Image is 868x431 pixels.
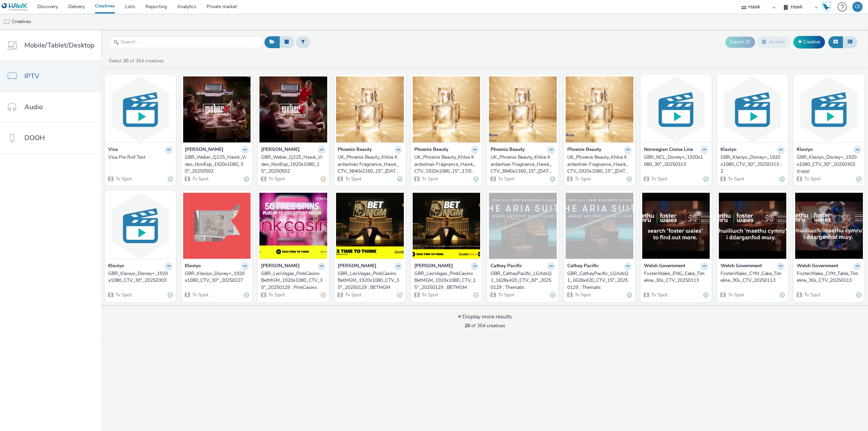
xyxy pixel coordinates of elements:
[261,154,325,175] a: GBR_Weber_Q225_Hawk_Video_NonExp_1920x1080_15"_20250502
[567,146,601,154] strong: Phoenix Beauty
[721,270,782,284] div: FosterWales_CYM_Cake_Timeline_30s_CTV_20250113
[856,175,861,182] div: Valid
[3,19,10,25] img: tv
[704,175,708,182] div: Valid
[704,292,708,299] div: Valid
[115,292,132,298] span: Tv Spot
[721,146,736,154] strong: Klaviyo
[644,270,706,284] div: FosterWales_ENG_Cake_Timeline_30s_CTV_20250113
[780,292,785,299] div: Valid
[725,37,755,47] button: Export ID
[244,175,249,182] div: Valid
[489,193,557,259] img: GBR_CathayPacific_LGAdsQ1_1628x420_CTV_30"_20250129 ; Thematic visual
[474,175,478,182] div: Valid
[185,270,246,284] div: GBR_Klaviyo_Disney+_1920x1080_CTV_30"_20250227
[491,154,552,175] div: UK_Phoenix Beauty_Khloe Kardashian Fragnance_Hawk_CTV_3840x2160_15"_[DATE]
[261,270,323,291] div: GBR_LeoVegas_PinkCasinoBetMGM_1920x1080_CTV_30"_20250129 ; PinkCasino
[843,36,857,48] button: Table
[797,146,813,154] strong: Klaviyo
[108,58,166,64] a: Select of 354 creatives
[797,270,861,284] a: FosterWales_CYM_Table_Timeline_30s_CTV_20250113
[821,1,831,12] img: Hawk Academy
[108,270,170,284] div: GBR_Klaviyo_Disney+_1920x1080_CTV_30"_20250303
[804,292,821,298] span: Tv Spot
[261,262,300,270] strong: [PERSON_NAME]
[497,292,514,298] span: Tv Spot
[474,292,478,299] div: Partially valid
[797,154,861,175] a: GBR_Klaviyo_Disney+_1920x1080_CTV_30"_20250303 (copy)
[489,76,557,142] img: UK_Phoenix Beauty_Khloe Kardashian Fragnance_Hawk_CTV_3840x2160_15"_17/03/2025 visual
[793,36,825,48] a: Creative
[721,154,785,175] a: GBR_Klaviyo_Disney+_1920x1080_CTV_30"_20250313 ; 2
[644,146,693,154] strong: Norwegian Cruise Line
[24,102,43,112] span: Audio
[780,175,785,182] div: Valid
[338,154,402,175] a: UK_Phoenix Beauty_Khloe Kardashian Fragnance_Hawk_CTV_3840x2160_15"_[DATE]
[338,154,399,175] div: UK_Phoenix Beauty_Khloe Kardashian Fragnance_Hawk_CTV_3840x2160_15"_[DATE]
[185,270,249,284] a: GBR_Klaviyo_Disney+_1920x1080_CTV_30"_20250227
[168,175,173,182] div: Valid
[574,292,591,298] span: Tv Spot
[344,292,361,298] span: Tv Spot
[414,154,476,175] div: UK_Phoenix Beauty_Khloe Kardashian Fragnance_Hawk_CTV_1920x1080_15"_17/03/2025_2
[627,292,632,299] div: Valid
[566,193,633,259] img: GBR_CathayPacific_LGAdsQ1_1628x420_CTV_15"_20250129 ; Thematic visual
[397,175,402,182] div: Valid
[336,193,404,259] img: GBR_LeoVegas_PinkCasinoBetMGM_1920x1080_CTV_30"_20250129 ; BETMGM visual
[574,176,591,182] span: Tv Spot
[567,154,632,175] a: UK_Phoenix Beauty_Khloe Kardashian Fragnance_Hawk_CTV_1920x1080_15"_[DATE]
[719,193,787,259] img: FosterWales_CYM_Cake_Timeline_30s_CTV_20250113 visual
[414,270,476,291] div: GBR_LeoVegas_PinkCasinoBetMGM_1920x1080_CTV_15"_20250129 ; BETMGM
[259,76,327,142] img: GBR_Weber_Q225_Hawk_Video_NonExp_1920x1080_15"_20250502 visual
[2,3,28,11] img: undefined Logo
[642,193,710,259] img: FosterWales_ENG_Cake_Timeline_30s_CTV_20250113 visual
[336,76,404,142] img: UK_Phoenix Beauty_Khloe Kardashian Fragnance_Hawk_CTV_3840x2160_15"_17/03/2025 visual
[24,71,39,81] span: IPTV
[497,176,514,182] span: Tv Spot
[644,154,706,168] div: GBR_NCL_Disney+_1920x1080_30"_20250313
[338,146,372,154] strong: Phoenix Beauty
[491,146,525,154] strong: Phoenix Beauty
[719,76,787,142] img: GBR_Klaviyo_Disney+_1920x1080_CTV_30"_20250313 ; 2 visual
[627,175,632,182] div: Valid
[261,146,300,154] strong: [PERSON_NAME]
[414,146,448,154] strong: Phoenix Beauty
[421,176,438,182] span: Tv Spot
[757,36,790,48] button: Archive
[108,270,173,284] a: GBR_Klaviyo_Disney+_1920x1080_CTV_30"_20250303
[642,76,710,142] img: GBR_NCL_Disney+_1920x1080_30"_20250313 visual
[856,292,861,299] div: Valid
[567,154,629,175] div: UK_Phoenix Beauty_Khloe Kardashian Fragnance_Hawk_CTV_1920x1080_15"_[DATE]
[115,176,132,182] span: Tv Spot
[108,154,170,161] div: Visa Pre Roll Test
[192,292,209,298] span: Tv Spot
[185,262,201,270] strong: Klaviyo
[261,270,325,291] a: GBR_LeoVegas_PinkCasinoBetMGM_1920x1080_CTV_30"_20250129 ; PinkCasino
[123,58,129,64] strong: 20
[261,154,323,175] div: GBR_Weber_Q225_Hawk_Video_NonExp_1920x1080_15"_20250502
[414,270,479,291] a: GBR_LeoVegas_PinkCasinoBetMGM_1920x1080_CTV_15"_20250129 ; BETMGM
[244,292,249,299] div: Valid
[338,262,376,270] strong: [PERSON_NAME]
[414,154,479,175] a: UK_Phoenix Beauty_Khloe Kardashian Fragnance_Hawk_CTV_1920x1080_15"_17/03/2025_2
[797,154,859,175] div: GBR_Klaviyo_Disney+_1920x1080_CTV_30"_20250303 (copy)
[321,292,325,299] div: Partially valid
[491,270,555,291] a: GBR_CathayPacific_LGAdsQ1_1628x420_CTV_30"_20250129 ; Thematic
[491,270,552,291] div: GBR_CathayPacific_LGAdsQ1_1628x420_CTV_30"_20250129 ; Thematic
[795,193,863,259] img: FosterWales_CYM_Table_Timeline_30s_CTV_20250113 visual
[550,175,555,182] div: Valid
[106,193,174,259] img: GBR_Klaviyo_Disney+_1920x1080_CTV_30"_20250303 visual
[566,76,633,142] img: UK_Phoenix Beauty_Khloe Kardashian Fragnance_Hawk_CTV_1920x1080_15"_17/03/2025 visual
[185,154,246,175] div: GBR_Weber_Q225_Hawk_Video_NonExp_1920x1080_30"_20250502
[727,292,744,298] span: Tv Spot
[644,270,708,284] a: FosterWales_ENG_Cake_Timeline_30s_CTV_20250113
[344,176,361,182] span: Tv Spot
[828,36,843,48] button: Grid
[413,193,480,259] img: GBR_LeoVegas_PinkCasinoBetMGM_1920x1080_CTV_15"_20250129 ; BETMGM visual
[108,146,118,154] strong: Visa
[192,176,209,182] span: Tv Spot
[108,154,173,161] a: Visa Pre Roll Test
[644,154,708,168] a: GBR_NCL_Disney+_1920x1080_30"_20250313
[321,175,325,182] div: Partially valid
